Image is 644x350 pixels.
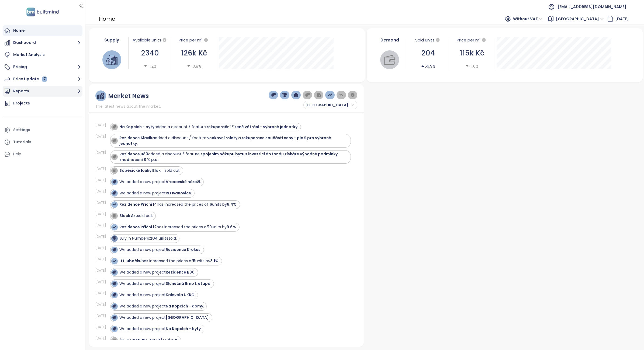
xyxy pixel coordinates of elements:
img: trophy-dark-blue.png [282,93,287,97]
strong: 16 [208,202,212,207]
strong: 8.4% [227,202,237,207]
strong: Rezidence B80 [119,151,148,157]
div: [DATE] [95,257,109,262]
div: Projects [13,100,30,107]
div: [DATE] [95,200,109,205]
div: Market Analysis [13,51,45,58]
strong: Vranovské nároží [166,179,200,184]
button: Reports [3,86,82,97]
strong: RD Ivanovice [166,190,191,196]
div: [DATE] [95,123,109,128]
div: We added a new project . [119,269,195,275]
div: We added a new project . [119,247,201,253]
div: 204 [409,48,447,59]
div: added a discount / feature: . [119,135,348,146]
div: has increased the prices of units by . [119,258,219,264]
div: [DATE] [95,313,109,318]
div: sold out. [119,337,178,343]
div: Market News [108,93,149,99]
span: Brno [305,101,354,109]
a: Projects [3,98,82,109]
div: sold out. [119,168,181,173]
img: icon [112,191,116,195]
img: home-dark-blue.png [294,93,299,97]
strong: U Hlubočku [119,258,141,264]
div: [DATE] [95,134,109,139]
img: icon [112,248,116,251]
a: Home [3,25,82,36]
div: Tutorials [13,139,31,145]
span: caret-down [465,64,469,68]
span: Without VAT [513,15,543,23]
img: icon [112,270,116,274]
strong: Kalevala UKKO [166,292,195,297]
div: [DATE] [95,223,109,228]
img: icon [112,202,116,206]
strong: Na Kopcích - byty [166,326,201,331]
div: Help [13,151,21,157]
a: Settings [3,125,82,135]
div: added a discount / feature: . [119,124,298,130]
span: [EMAIL_ADDRESS][DOMAIN_NAME] [558,0,626,13]
div: [DATE] [95,150,109,155]
div: We added a new project . [119,326,202,332]
div: [DATE] [95,166,109,171]
div: added a discount / feature: . [119,151,348,163]
div: [DATE] [95,325,109,330]
strong: Soběšické louky Blok II. [119,168,165,173]
div: Price per m² [179,37,203,43]
div: 115k Kč [453,48,491,59]
div: sold out. [119,213,153,219]
img: icon [112,293,116,297]
img: price-increases.png [328,93,333,97]
div: Supply [98,37,126,43]
img: price-tag-grey.png [305,93,310,97]
img: icon [112,180,116,184]
span: Brno [556,15,604,23]
strong: 204 units [150,236,168,241]
button: Dashboard [3,37,82,48]
span: [DATE] [615,16,629,22]
img: icon [112,316,116,319]
a: Market Analysis [3,50,82,60]
img: logo [25,6,60,17]
img: icon [112,155,116,159]
button: Price Update 7 [3,74,82,85]
div: [DATE] [95,189,109,194]
img: ruler [97,93,104,99]
span: caret-up [421,64,425,68]
div: We added a new project . [119,315,210,320]
img: icon [112,327,116,331]
img: icon [112,282,116,285]
div: Available units [131,37,169,43]
div: 56.9% [421,63,435,69]
div: 7 [42,76,47,82]
strong: rekuperační řízené větrání - vybrané jednotky [207,124,297,129]
strong: 5 [193,258,195,264]
strong: venkovní rolety a rekuperace součástí ceny - platí pro vybrané jednotky [119,135,331,146]
img: price-tag-dark-blue.png [271,93,276,97]
div: 2340 [131,48,169,59]
strong: Rezidence Krokus [166,247,200,252]
div: We added a new project . [119,190,192,196]
img: icon [112,139,116,142]
div: Price Update [13,76,47,82]
img: icon [112,125,116,129]
div: We added a new project . [119,179,201,185]
span: caret-down [144,64,147,68]
span: caret-down [187,64,191,68]
img: icon [112,304,116,308]
div: [DATE] [95,291,109,296]
a: Tutorials [3,137,82,148]
button: Pricing [3,62,82,72]
div: [DATE] [95,336,109,341]
div: We added a new project . [119,281,211,286]
strong: 19 [208,224,212,230]
strong: [GEOGRAPHIC_DATA] [119,337,162,343]
div: [DATE] [95,246,109,250]
img: icon [112,169,116,172]
div: Home [13,27,25,34]
strong: Na Kopcích - byty [119,124,154,129]
img: icon [112,338,116,342]
img: icon [112,225,116,229]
